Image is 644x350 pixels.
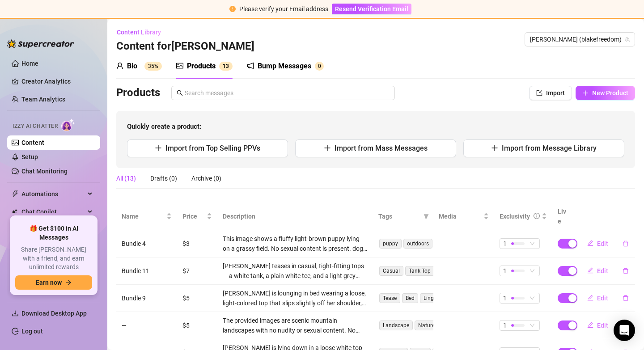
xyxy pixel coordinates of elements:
[122,211,165,221] span: Name
[491,144,498,152] span: plus
[402,293,418,303] span: Bed
[552,203,575,230] th: Live
[332,4,411,14] button: Resend Verification Email
[223,234,368,253] div: This image shows a fluffy light-brown puppy lying on a grassy field. No sexual content is present...
[433,203,494,230] th: Media
[21,139,44,146] a: Content
[580,291,615,305] button: Edit
[65,279,72,286] span: arrow-right
[335,144,428,152] span: Import from Mass Messages
[623,268,629,274] span: delete
[21,153,38,160] a: Setup
[405,266,434,276] span: Tank Top
[15,275,92,290] button: Earn nowarrow-right
[116,257,177,285] td: Bundle 11
[21,187,85,201] span: Automations
[592,89,628,97] span: New Product
[217,203,373,230] th: Description
[7,39,74,48] img: logo-BBDzfeDw.svg
[21,205,85,219] span: Chat Copilot
[116,230,177,257] td: Bundle 4
[177,285,217,312] td: $5
[529,86,572,100] button: Import
[36,279,62,286] span: Earn now
[116,25,168,39] button: Content Library
[12,190,19,198] span: thunderbolt
[21,60,38,67] a: Home
[116,86,160,100] h3: Products
[187,61,216,72] div: Products
[223,261,368,281] div: [PERSON_NAME] teases in casual, tight-fitting tops — a white tank, a plain white tee, and a light...
[219,62,233,71] sup: 13
[223,63,226,69] span: 1
[144,62,162,71] sup: 35%
[247,62,254,69] span: notification
[127,61,137,72] div: Bio
[61,118,75,131] img: AI Chatter
[379,266,403,276] span: Casual
[503,293,507,303] span: 1
[12,310,19,317] span: download
[295,139,456,157] button: Import from Mass Messages
[379,239,402,249] span: puppy
[177,203,217,230] th: Price
[625,37,630,42] span: team
[177,230,217,257] td: $3
[503,320,507,330] span: 1
[422,210,431,223] span: filter
[587,295,593,301] span: edit
[597,295,608,302] span: Edit
[587,322,593,328] span: edit
[597,240,608,247] span: Edit
[597,322,608,329] span: Edit
[587,267,593,274] span: edit
[463,139,624,157] button: Import from Message Library
[587,240,593,246] span: edit
[165,144,260,152] span: Import from Top Selling PPVs
[258,61,311,72] div: Bump Messages
[127,122,201,131] strong: Quickly create a product:
[176,62,183,69] span: picture
[116,173,136,183] div: All (13)
[223,288,368,308] div: [PERSON_NAME] is lounging in bed wearing a loose, light-colored top that slips slightly off her s...
[226,63,229,69] span: 3
[155,144,162,152] span: plus
[191,173,221,183] div: Archive (0)
[378,211,420,221] span: Tags
[403,239,432,249] span: outdoors
[439,211,482,221] span: Media
[582,90,589,96] span: plus
[15,224,92,242] span: 🎁 Get $100 in AI Messages
[21,96,65,103] a: Team Analytics
[379,320,413,330] span: Landscape
[116,203,177,230] th: Name
[12,209,17,215] img: Chat Copilot
[424,214,429,219] span: filter
[223,316,368,335] div: The provided images are scenic mountain landscapes with no nudity or sexual content. No visible b...
[576,86,635,100] button: New Product
[324,144,331,152] span: plus
[580,264,615,278] button: Edit
[116,285,177,312] td: Bundle 9
[315,62,324,71] sup: 0
[15,245,92,272] span: Share [PERSON_NAME] with a friend, and earn unlimited rewards
[580,236,615,251] button: Edit
[580,318,615,333] button: Edit
[177,257,217,285] td: $7
[546,89,565,97] span: Import
[21,328,43,335] a: Log out
[623,295,629,301] span: delete
[615,264,636,278] button: delete
[500,211,530,221] div: Exclusivity
[615,291,636,305] button: delete
[534,213,540,219] span: info-circle
[379,293,400,303] span: Tease
[21,168,68,175] a: Chat Monitoring
[597,267,608,274] span: Edit
[415,320,438,330] span: Nature
[536,90,542,96] span: import
[185,88,390,98] input: Search messages
[503,239,507,249] span: 1
[615,236,636,251] button: delete
[127,139,288,157] button: Import from Top Selling PPVs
